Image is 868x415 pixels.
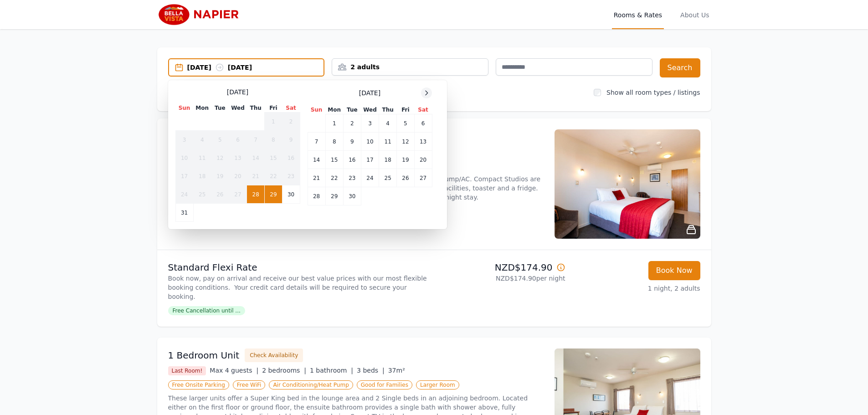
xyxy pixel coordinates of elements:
td: 14 [247,149,265,167]
td: 27 [229,185,247,204]
td: 27 [414,169,432,187]
td: 31 [175,204,193,222]
td: 28 [247,185,265,204]
div: 2 adults [332,62,488,72]
span: Good for Families [357,380,412,389]
button: Search [660,58,700,77]
td: 29 [325,187,343,205]
button: Book Now [648,261,700,280]
td: 1 [265,113,282,131]
td: 12 [397,133,414,151]
th: Wed [361,106,379,114]
td: 24 [175,185,193,204]
td: 15 [325,151,343,169]
td: 18 [193,167,211,185]
td: 25 [379,169,397,187]
td: 3 [175,131,193,149]
td: 9 [343,133,361,151]
th: Sun [175,104,193,113]
td: 4 [379,114,397,133]
td: 23 [282,167,300,185]
td: 6 [414,114,432,133]
th: Mon [193,104,211,113]
td: 1 [325,114,343,133]
td: 29 [265,185,282,204]
th: Thu [379,106,397,114]
p: Standard Flexi Rate [168,261,431,274]
th: Wed [229,104,247,113]
td: 3 [361,114,379,133]
td: 15 [265,149,282,167]
th: Fri [397,106,414,114]
p: NZD$174.90 [438,261,565,274]
td: 20 [229,167,247,185]
td: 10 [175,149,193,167]
span: 1 bathroom | [310,367,353,374]
span: Free WiFi [233,380,266,389]
span: Max 4 guests | [210,367,258,374]
span: [DATE] [227,87,248,97]
th: Thu [247,104,265,113]
td: 7 [308,133,325,151]
td: 12 [211,149,229,167]
td: 8 [265,131,282,149]
p: 1 night, 2 adults [573,284,700,293]
td: 30 [282,185,300,204]
th: Sat [414,106,432,114]
span: 37m² [388,367,405,374]
td: 26 [397,169,414,187]
span: [DATE] [359,88,380,97]
div: [DATE] [DATE] [187,63,324,72]
td: 2 [282,113,300,131]
th: Tue [343,106,361,114]
td: 16 [282,149,300,167]
th: Mon [325,106,343,114]
td: 22 [325,169,343,187]
td: 5 [397,114,414,133]
th: Sat [282,104,300,113]
td: 17 [175,167,193,185]
td: 7 [247,131,265,149]
td: 23 [343,169,361,187]
p: Book now, pay on arrival and receive our best value prices with our most flexible booking conditi... [168,274,431,301]
td: 17 [361,151,379,169]
td: 6 [229,131,247,149]
label: Show all room types / listings [606,89,700,96]
td: 2 [343,114,361,133]
p: NZD$174.90 per night [438,274,565,283]
td: 22 [265,167,282,185]
td: 11 [193,149,211,167]
th: Sun [308,106,325,114]
td: 11 [379,133,397,151]
td: 5 [211,131,229,149]
span: Larger Room [416,380,459,389]
td: 13 [229,149,247,167]
td: 8 [325,133,343,151]
td: 25 [193,185,211,204]
span: Free Onsite Parking [168,380,229,389]
span: 3 beds | [357,367,385,374]
td: 4 [193,131,211,149]
td: 19 [211,167,229,185]
td: 14 [308,151,325,169]
img: Bella Vista Napier [157,4,245,26]
span: Last Room! [168,366,206,375]
td: 30 [343,187,361,205]
td: 20 [414,151,432,169]
td: 24 [361,169,379,187]
th: Fri [265,104,282,113]
th: Tue [211,104,229,113]
td: 16 [343,151,361,169]
span: Air Conditioning/Heat Pump [269,380,353,389]
td: 21 [308,169,325,187]
td: 18 [379,151,397,169]
td: 9 [282,131,300,149]
span: Free Cancellation until ... [168,306,245,315]
span: 2 bedrooms | [262,367,306,374]
td: 28 [308,187,325,205]
button: Check Availability [245,348,303,362]
td: 13 [414,133,432,151]
h3: 1 Bedroom Unit [168,349,240,362]
td: 10 [361,133,379,151]
td: 19 [397,151,414,169]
